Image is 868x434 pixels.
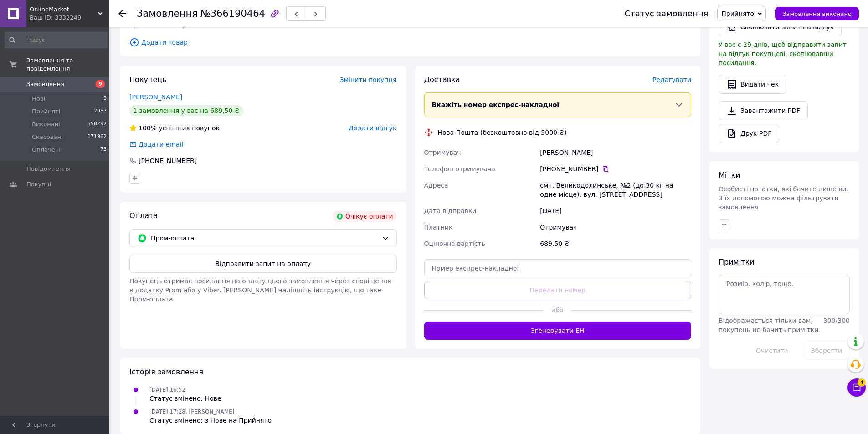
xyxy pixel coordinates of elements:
span: У вас є 29 днів, щоб відправити запит на відгук покупцеві, скопіювавши посилання. [719,41,847,66]
span: Прийняті [32,107,60,116]
input: Номер експрес-накладної [424,259,692,277]
button: Замовлення виконано [775,7,859,20]
span: Примітки [719,258,754,266]
div: Очікує оплати [333,211,397,222]
a: Завантажити PDF [719,101,808,120]
div: [PHONE_NUMBER] [540,164,691,174]
span: 9 [96,80,105,88]
span: Прийнято [721,10,754,17]
span: [DATE] 16:52 [149,387,185,393]
div: смт. Великодолинське, №2 (до 30 кг на одне місце): вул. [STREET_ADDRESS] [538,177,693,203]
span: Відображається тільки вам, покупець не бачить примітки [719,317,818,333]
div: Додати email [128,140,184,149]
span: Оціночна вартість [424,240,485,247]
span: Нові [32,95,45,103]
span: [DATE] 17:28, [PERSON_NAME] [149,408,234,415]
span: Повідомлення [26,165,71,173]
button: Чат з покупцем4 [847,378,866,397]
span: Адреса [424,182,448,189]
span: 300 / 300 [823,317,850,324]
span: Історія замовлення [129,368,203,376]
span: Редагувати [652,76,691,83]
span: Виконані [32,120,60,128]
span: Покупці [26,180,51,189]
div: [PHONE_NUMBER] [138,156,198,165]
span: або [544,306,571,315]
span: Мітки [719,171,740,179]
span: №366190464 [200,8,265,19]
span: 550292 [87,120,107,128]
span: Замовлення [26,80,64,88]
div: Отримувач [538,219,693,235]
div: Повернутися назад [118,9,126,18]
span: Покупець отримає посилання на оплату цього замовлення через сповіщення в додатку Prom або у Viber... [129,277,391,303]
div: [PERSON_NAME] [538,144,693,161]
span: Вкажіть номер експрес-накладної [432,101,560,108]
a: [PERSON_NAME] [129,93,182,101]
span: 2987 [94,107,107,116]
span: Оплата [129,211,158,220]
span: Покупець [129,75,167,84]
span: Доставка [424,75,460,84]
button: Відправити запит на оплату [129,255,397,273]
div: Ваш ID: 3332249 [30,14,109,22]
span: 4 [858,377,866,385]
span: Особисті нотатки, які бачите лише ви. З їх допомогою можна фільтрувати замовлення [719,185,848,211]
span: Додати відгук [349,124,396,132]
span: Додати товар [129,37,691,47]
span: Платник [424,224,453,231]
div: успішних покупок [129,123,220,133]
button: Видати чек [719,75,786,94]
span: Пром-оплата [151,233,378,243]
div: Статус замовлення [625,9,709,18]
span: Замовлення [137,8,198,19]
span: 9 [103,95,107,103]
span: Замовлення виконано [782,10,852,17]
input: Пошук [5,32,108,48]
span: Оплачені [32,146,61,154]
span: Телефон отримувача [424,165,495,173]
div: Додати email [138,140,184,149]
span: Дата відправки [424,207,477,214]
div: 1 замовлення у вас на 689,50 ₴ [129,105,243,116]
span: 73 [100,146,107,154]
span: Замовлення та повідомлення [26,56,109,73]
span: Змінити покупця [340,76,397,83]
span: 100% [139,124,157,132]
span: 171962 [87,133,107,141]
a: Друк PDF [719,124,779,143]
div: [DATE] [538,203,693,219]
div: Статус змінено: Нове [149,394,221,403]
span: OnlineMarket [30,5,98,14]
div: Статус змінено: з Нове на Прийнято [149,416,272,425]
span: Скасовані [32,133,63,141]
div: 689.50 ₴ [538,235,693,252]
div: Нова Пошта (безкоштовно від 5000 ₴) [436,128,569,137]
span: Отримувач [424,149,461,156]
button: Згенерувати ЕН [424,322,692,340]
